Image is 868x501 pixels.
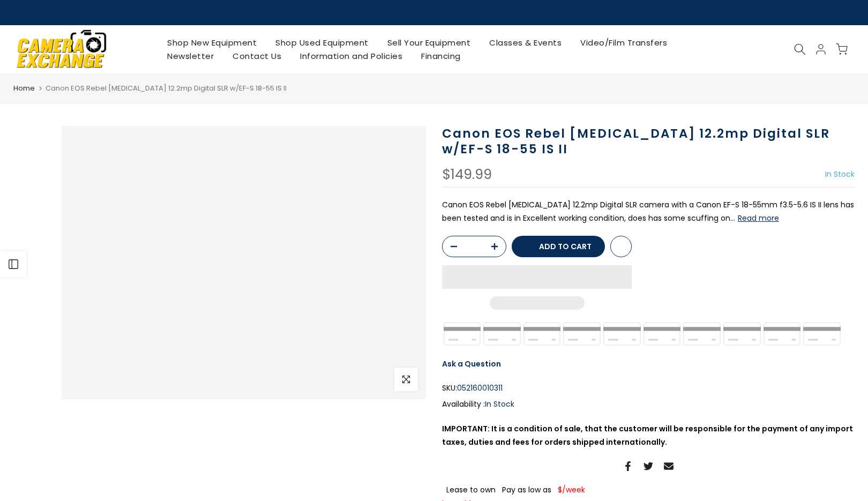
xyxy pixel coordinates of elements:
button: Read more [738,213,779,223]
a: Newsletter [158,49,223,63]
a: $/week [558,484,585,495]
p: Canon EOS Rebel [MEDICAL_DATA] 12.2mp Digital SLR camera with a Canon EF-S 18-55mm f3.5-5.6 IS II... [442,198,855,225]
span: Pay as low as [502,484,551,495]
img: discover [602,320,642,347]
span: Lease to own [446,484,496,495]
img: paypal [722,320,762,347]
a: Information and Policies [291,49,412,63]
a: Share on Facebook [623,460,633,473]
div: Availability : [442,398,855,411]
div: $149.99 [442,168,492,182]
img: master [682,320,722,347]
img: synchrony [442,320,482,347]
span: In Stock [485,399,514,409]
a: Ask a Question [442,358,501,369]
a: Sell Your Equipment [378,36,480,49]
a: Share on Twitter [643,460,653,473]
img: apple pay [562,320,602,347]
a: Share on Email [664,460,674,473]
img: shopify pay [762,320,802,347]
div: SKU: [442,382,855,395]
a: Classes & Events [480,36,571,49]
h1: Canon EOS Rebel [MEDICAL_DATA] 12.2mp Digital SLR w/EF-S 18-55 IS II [442,126,855,157]
a: Shop New Equipment [158,36,266,49]
button: Add to cart [512,236,605,257]
span: 052160010311 [457,382,503,395]
strong: IMPORTANT: It is a condition of sale, that the customer will be responsible for the payment of an... [442,423,853,447]
img: google pay [642,320,682,347]
img: american express [522,320,562,347]
a: Video/Film Transfers [571,36,677,49]
img: amazon payments [482,320,522,347]
a: Shop Used Equipment [266,36,378,49]
span: Canon EOS Rebel [MEDICAL_DATA] 12.2mp Digital SLR w/EF-S 18-55 IS II [46,83,287,93]
span: In Stock [825,169,855,180]
a: Financing [412,49,470,63]
span: Add to cart [539,243,592,250]
img: visa [802,320,842,347]
a: Contact Us [223,49,291,63]
a: Home [13,83,35,94]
